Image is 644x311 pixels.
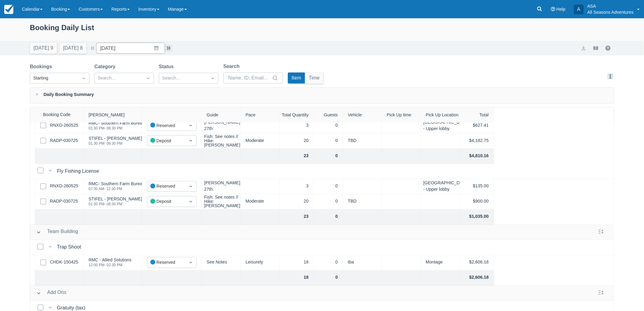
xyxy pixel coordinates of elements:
[343,255,382,270] div: tba
[460,194,494,210] div: $900.00
[314,210,343,225] div: 0
[314,108,343,123] div: Guests
[314,118,343,133] div: 0
[50,183,78,190] a: RNXD-260525
[421,179,460,194] div: [GEOGRAPHIC_DATA] - Upper lobby
[556,7,565,12] span: Help
[188,199,194,205] span: Dropdown icon
[4,5,13,14] img: checkfront-main-nav-mini-logo.png
[150,122,182,129] div: Reserved
[241,133,280,149] div: Moderate
[587,3,634,9] p: ASA
[159,63,176,70] label: Status
[280,149,314,164] div: 23
[314,255,343,270] div: 0
[89,142,142,145] div: 01:30 PM - 06:30 PM
[96,43,165,54] input: Date
[288,72,305,83] button: Item
[314,149,343,164] div: 0
[89,187,145,191] div: 07:30 AM - 12:30 PM
[343,194,382,210] div: TBD
[188,260,194,266] span: Dropdown icon
[460,149,494,164] div: $4,810.16
[305,72,324,83] button: Time
[150,198,182,205] div: Deposit
[30,87,614,104] div: Daily Booking Summary
[50,259,78,266] a: CHDK-150425
[50,198,78,205] a: RADP-030725
[150,183,182,190] div: Reserved
[280,210,314,225] div: 23
[280,179,314,194] div: 3
[421,118,460,133] div: [GEOGRAPHIC_DATA] - Upper lobby
[382,108,421,123] div: Pick Up time
[89,203,142,206] div: 01:30 PM - 06:30 PM
[202,108,241,123] div: Guide
[460,118,494,133] div: $627.41
[34,288,69,299] button: Add Ons
[460,108,494,123] div: Total
[89,182,145,186] div: RMC- Southern Farm Bureau
[460,270,494,286] div: $2,606.18
[228,72,271,83] input: Name, ID, Email...
[314,270,343,286] div: 0
[30,63,54,70] label: Bookings
[460,179,494,194] div: $135.00
[30,22,614,40] div: Booking Daily List
[89,258,131,262] div: RMC - Allied Solutions
[89,121,145,125] div: RMC- Southern Farm Bureau
[460,210,494,225] div: $1,035.00
[50,122,78,129] a: RNXD-260525
[202,118,241,133] div: 26th: [PERSON_NAME] 27th: [PERSON_NAME]
[202,179,241,194] div: 26th: [PERSON_NAME] 27th: [PERSON_NAME]
[280,133,314,149] div: 20
[343,133,382,149] div: TBD
[188,183,194,189] span: Dropdown icon
[280,255,314,270] div: 18
[551,7,555,11] i: Help
[574,5,584,14] div: A
[280,108,314,123] div: Total Quantity
[89,197,142,201] div: STIFEL - [PERSON_NAME]
[57,168,101,175] div: Fly Fishing License
[460,255,494,270] div: $2,606.18
[188,138,194,144] span: Dropdown icon
[223,63,242,70] label: Search
[421,255,460,270] div: Montage
[89,136,142,140] div: STIFEL - [PERSON_NAME]
[89,126,145,130] div: 01:30 PM - 06:30 PM
[150,259,182,266] div: Reserved
[280,270,314,286] div: 18
[587,9,634,15] p: All Seasons Adventures
[188,122,194,129] span: Dropdown icon
[50,137,78,144] a: RADP-030725
[204,195,241,208] div: Fish: See notes // Hike: [PERSON_NAME],
[33,75,75,82] div: Starting
[30,43,57,54] button: [DATE] 9
[202,255,241,270] div: See Notes
[34,227,81,238] button: Team Building
[145,75,151,81] span: Dropdown icon
[314,194,343,210] div: 0
[280,118,314,133] div: 3
[57,244,83,251] div: Trap Shoot
[150,137,182,144] div: Deposit
[421,108,460,123] div: Pick Up Location
[314,179,343,194] div: 0
[81,75,87,81] span: Dropdown icon
[241,194,280,210] div: Moderate
[314,133,343,149] div: 0
[94,63,118,70] label: Category
[210,75,216,81] span: Dropdown icon
[580,44,587,52] button: export
[280,194,314,210] div: 20
[89,263,131,267] div: 12:00 PM - 02:30 PM
[241,255,280,270] div: Leisurely
[59,43,86,54] button: [DATE] 8
[241,108,280,123] div: Pace
[84,108,142,123] div: [PERSON_NAME]
[30,108,84,122] div: Booking Code
[343,108,382,123] div: Vehicle
[204,134,241,147] div: Fish: See notes // Hike: [PERSON_NAME],
[460,133,494,149] div: $4,182.75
